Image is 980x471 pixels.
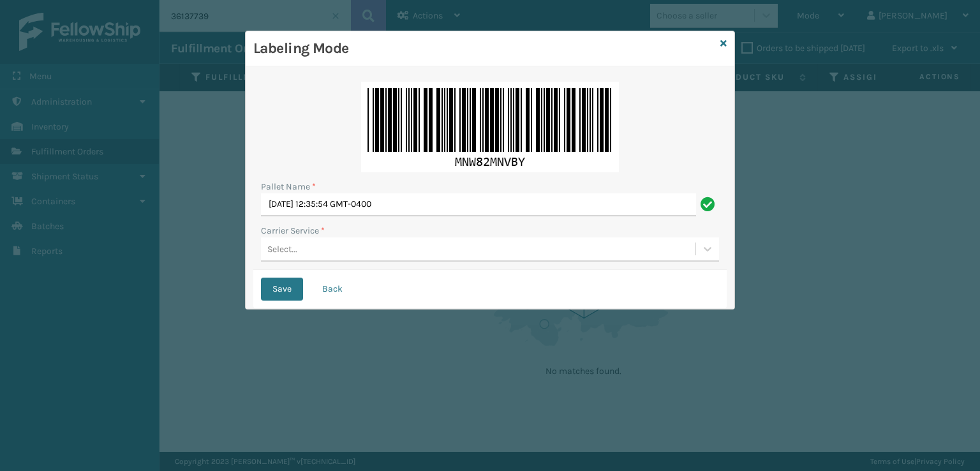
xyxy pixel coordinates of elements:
div: Select... [267,243,297,256]
label: Carrier Service [261,224,325,237]
h3: Labeling Mode [253,39,715,58]
img: CYUAAAAAElFTkSuQmCC [361,82,619,172]
button: Back [311,278,354,301]
label: Pallet Name [261,180,316,193]
button: Save [261,278,303,301]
